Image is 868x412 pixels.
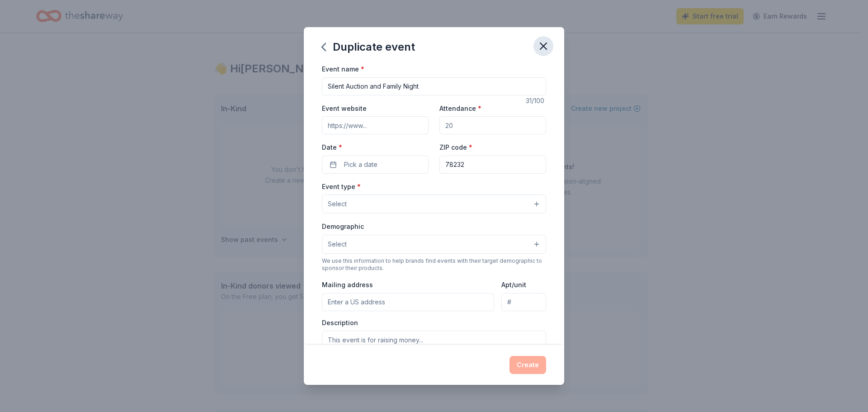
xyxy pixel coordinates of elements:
[322,318,358,327] label: Description
[322,65,364,74] label: Event name
[322,293,494,311] input: Enter a US address
[344,159,377,170] span: Pick a date
[439,143,472,152] label: ZIP code
[322,156,429,174] button: Pick a date
[439,116,546,134] input: 20
[501,280,526,289] label: Apt/unit
[322,222,364,231] label: Demographic
[322,194,546,213] button: Select
[322,116,429,134] input: https://www...
[322,280,373,289] label: Mailing address
[322,235,546,254] button: Select
[328,239,347,250] span: Select
[322,104,367,113] label: Event website
[501,293,546,311] input: #
[439,104,481,113] label: Attendance
[328,199,347,209] span: Select
[322,40,415,54] div: Duplicate event
[322,257,546,272] div: We use this information to help brands find events with their target demographic to sponsor their...
[439,156,546,174] input: 12345 (U.S. only)
[322,77,546,95] input: Spring Fundraiser
[526,95,546,106] div: 31 /100
[322,143,429,152] label: Date
[322,182,361,191] label: Event type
